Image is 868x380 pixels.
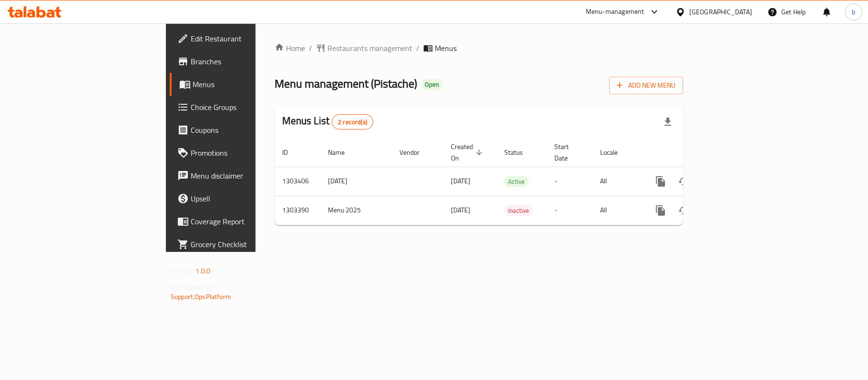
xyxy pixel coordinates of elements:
[504,176,529,187] span: Active
[504,205,533,216] span: Inactive
[282,114,373,130] h2: Menus List
[275,138,748,225] table: enhanced table
[320,167,392,196] td: [DATE]
[191,33,303,44] span: Edit Restaurant
[170,119,311,141] a: Coupons
[689,7,752,17] div: [GEOGRAPHIC_DATA]
[275,42,683,54] nav: breadcrumb
[193,79,303,90] span: Menus
[451,204,470,216] span: [DATE]
[191,124,303,136] span: Coupons
[416,42,419,54] li: /
[191,147,303,159] span: Promotions
[672,199,695,222] button: Change Status
[171,281,214,293] span: Get support on:
[170,210,311,233] a: Coverage Report
[435,42,457,54] span: Menus
[316,42,412,54] a: Restaurants management
[547,167,592,196] td: -
[656,110,679,133] div: Export file
[421,79,443,90] div: Open
[451,141,485,164] span: Created On
[191,170,303,181] span: Menu disclaimer
[170,164,311,187] a: Menu disclaimer
[642,138,748,167] th: Actions
[195,265,210,277] span: 1.0.0
[332,114,373,130] div: Total records count
[191,239,303,250] span: Grocery Checklist
[421,80,443,89] span: Open
[191,56,303,67] span: Branches
[672,170,695,193] button: Change Status
[170,96,311,119] a: Choice Groups
[852,7,855,17] span: b
[170,73,311,96] a: Menus
[191,101,303,113] span: Choice Groups
[171,265,194,277] span: Version:
[554,141,581,164] span: Start Date
[170,233,311,256] a: Grocery Checklist
[328,147,357,158] span: Name
[504,176,529,187] div: Active
[275,73,417,94] span: Menu management ( Pistache )
[171,290,231,303] a: Support.OpsPlatform
[191,216,303,227] span: Coverage Report
[170,27,311,50] a: Edit Restaurant
[451,175,470,187] span: [DATE]
[592,196,642,225] td: All
[170,50,311,73] a: Branches
[191,193,303,204] span: Upsell
[586,6,644,18] div: Menu-management
[504,147,535,158] span: Status
[609,77,683,94] button: Add New Menu
[320,196,392,225] td: Menu 2025
[504,205,533,216] div: Inactive
[649,170,672,193] button: more
[170,141,311,164] a: Promotions
[617,80,675,91] span: Add New Menu
[547,196,592,225] td: -
[592,167,642,196] td: All
[170,187,311,210] a: Upsell
[282,147,300,158] span: ID
[332,118,373,127] span: 2 record(s)
[399,147,432,158] span: Vendor
[600,147,630,158] span: Locale
[327,42,412,54] span: Restaurants management
[649,199,672,222] button: more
